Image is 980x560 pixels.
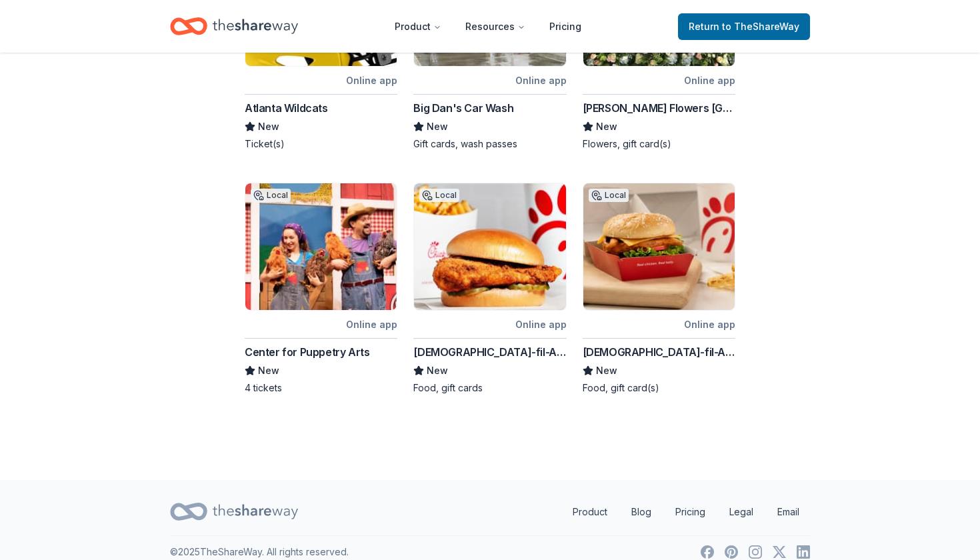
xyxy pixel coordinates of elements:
a: Home [170,11,298,42]
div: Big Dan's Car Wash [413,100,513,116]
a: Image for Chick-fil-A (North Druid Hills)LocalOnline app[DEMOGRAPHIC_DATA]-fil-A ([GEOGRAPHIC_DAT... [413,183,566,395]
nav: quick links [562,499,810,525]
a: Pricing [539,13,592,40]
div: Local [251,189,291,202]
div: Food, gift cards [413,381,566,395]
div: Center for Puppetry Arts [245,344,369,360]
div: [DEMOGRAPHIC_DATA]-fil-A ([GEOGRAPHIC_DATA]) [583,344,735,360]
img: Image for Center for Puppetry Arts [245,183,397,310]
div: [PERSON_NAME] Flowers [GEOGRAPHIC_DATA] [583,100,735,116]
button: Resources [455,13,536,40]
div: Food, gift card(s) [583,381,735,395]
div: Flowers, gift card(s) [583,137,735,151]
div: Local [419,189,459,202]
a: Legal [719,499,764,525]
div: Online app [515,316,567,333]
span: to TheShareWay [722,21,799,32]
img: Image for Chick-fil-A (Stone Mountain) [583,183,735,310]
div: Gift cards, wash passes [413,137,566,151]
p: © 2025 TheShareWay. All rights reserved. [170,544,349,560]
a: Product [562,499,618,525]
button: Product [384,13,452,40]
span: New [258,119,279,135]
div: Online app [515,72,567,89]
a: Blog [621,499,662,525]
div: Online app [346,72,397,89]
a: Returnto TheShareWay [678,13,810,40]
div: Local [589,189,629,202]
a: Image for Center for Puppetry ArtsLocalOnline appCenter for Puppetry ArtsNew4 tickets [245,183,397,395]
span: Return [689,19,799,35]
a: Image for Chick-fil-A (Stone Mountain)LocalOnline app[DEMOGRAPHIC_DATA]-fil-A ([GEOGRAPHIC_DATA])... [583,183,735,395]
div: Online app [684,316,735,333]
img: Image for Chick-fil-A (North Druid Hills) [414,183,565,310]
div: Atlanta Wildcats [245,100,328,116]
a: Pricing [665,499,716,525]
div: Online app [684,72,735,89]
span: New [427,363,448,379]
div: Online app [346,316,397,333]
div: 4 tickets [245,381,397,395]
div: Ticket(s) [245,137,397,151]
a: Email [767,499,810,525]
span: New [258,363,279,379]
span: New [596,363,617,379]
span: New [427,119,448,135]
nav: Main [384,11,592,42]
span: New [596,119,617,135]
div: [DEMOGRAPHIC_DATA]-fil-A ([GEOGRAPHIC_DATA]) [413,344,566,360]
